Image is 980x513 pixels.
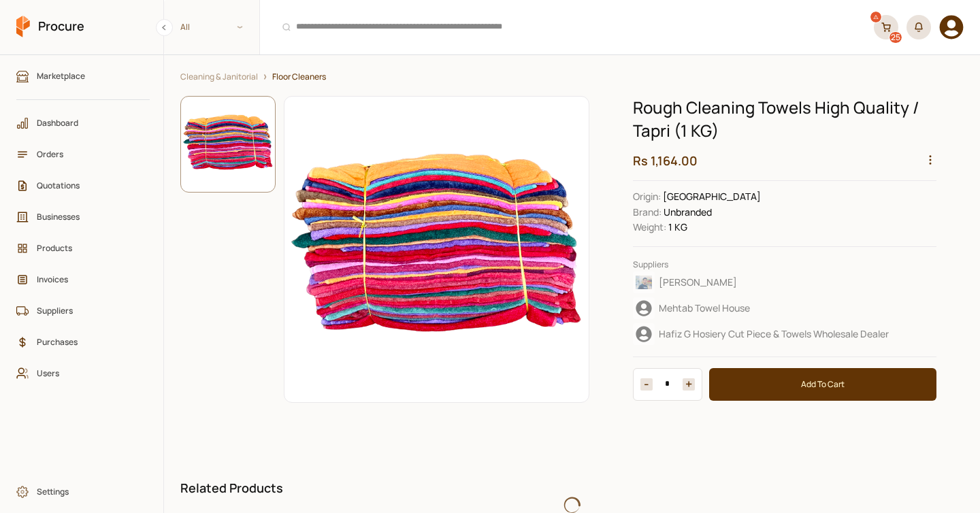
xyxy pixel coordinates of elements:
[709,368,936,401] button: Add To Cart
[37,485,139,498] span: Settings
[633,323,932,345] div: Hafiz G Hosiery Cut Piece & Towels Wholesale Dealer
[180,20,190,33] span: All
[10,479,157,505] a: Settings
[10,110,157,136] a: Dashboard
[633,297,932,319] div: Mehtab Towel House
[633,205,661,220] dt: Brand :
[10,298,157,324] a: Suppliers
[659,276,737,289] span: [PERSON_NAME]
[633,152,936,169] h2: Rs 1,164.00
[633,96,936,142] h1: Rough Cleaning Towels High Quality / Tapri (1 KG)
[10,267,157,293] a: Invoices
[37,210,139,223] span: Businesses
[10,204,157,230] a: Businesses
[37,273,139,286] span: Invoices
[180,71,258,82] a: Cleaning & Janitorial
[37,116,139,129] span: Dashboard
[683,378,695,391] button: Decrease item quantity
[37,335,139,348] span: Purchases
[10,329,157,355] a: Purchases
[268,10,866,44] input: Products, Businesses, Users, Suppliers, Orders, and Purchases
[37,148,139,161] span: Orders
[37,367,139,380] span: Users
[633,189,661,204] dt: Origin :
[874,15,898,39] a: 25
[272,71,326,82] a: Floor Cleaners
[633,258,936,271] p: Suppliers
[10,173,157,199] a: Quotations
[640,378,653,391] button: Increase item quantity
[37,304,139,317] span: Suppliers
[633,271,936,294] button: [PERSON_NAME]
[633,322,936,346] button: Hafiz G Hosiery Cut Piece & Towels Wholesale Dealer
[10,361,157,386] a: Users
[889,32,902,43] div: 25
[633,189,936,204] dd: [GEOGRAPHIC_DATA]
[10,235,157,261] a: Products
[37,69,139,82] span: Marketplace
[180,480,964,497] h2: Related Products
[38,18,84,35] span: Procure
[653,378,683,391] input: 1 Items
[10,142,157,167] a: Orders
[10,63,157,89] a: Marketplace
[633,220,936,235] dd: 1 KG
[633,205,936,220] dd: Unbranded
[633,271,932,293] div: Kashif Ali Khan
[633,220,666,235] dt: Unit of Measure
[37,179,139,192] span: Quotations
[16,16,84,39] a: Procure
[633,297,936,320] button: Mehtab Towel House
[659,327,889,341] span: Hafiz G Hosiery Cut Piece & Towels Wholesale Dealer
[164,16,259,38] span: All
[37,242,139,254] span: Products
[659,301,750,315] span: Mehtab Towel House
